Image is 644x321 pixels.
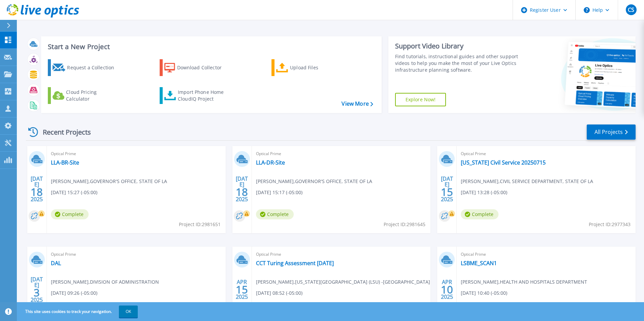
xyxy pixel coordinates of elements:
div: APR 2025 [441,277,453,302]
div: [DATE] 2025 [30,277,43,302]
span: Optical Prime [51,251,222,258]
a: All Projects [587,124,636,140]
span: Optical Prime [461,251,632,258]
div: Request a Collection [67,61,121,74]
a: Explore Now! [395,93,446,106]
a: LLA-DR-Site [256,159,285,166]
div: [DATE] 2025 [441,177,453,201]
h3: Start a New Project [48,43,373,50]
span: Complete [461,209,498,219]
a: Request a Collection [48,59,123,76]
span: [PERSON_NAME] , GOVERNOR'S OFFICE, STATE OF LA [51,178,167,185]
span: Optical Prime [256,150,427,157]
span: [PERSON_NAME] , GOVERNOR'S OFFICE, STATE OF LA [256,178,372,185]
div: Cloud Pricing Calculator [66,89,120,102]
span: 15 [236,287,248,292]
div: Download Collector [177,61,231,74]
div: APR 2025 [235,277,248,302]
span: Complete [51,209,89,219]
span: [DATE] 15:17 (-05:00) [256,189,302,196]
span: [PERSON_NAME] , DIVISION OF ADMINISTRATION [51,278,159,286]
span: This site uses cookies to track your navigation. [19,306,138,318]
a: Cloud Pricing Calculator [48,87,123,104]
span: 3 [34,290,40,295]
span: [DATE] 15:27 (-05:00) [51,189,97,196]
span: Project ID: 2981651 [179,221,221,228]
div: Upload Files [290,61,344,74]
a: Upload Files [271,59,347,76]
span: Project ID: 2981645 [384,221,425,228]
span: Optical Prime [256,251,427,258]
a: DAL [51,260,61,266]
a: [US_STATE] Civil Service 20250715 [461,159,546,166]
div: [DATE] 2025 [30,177,43,201]
div: Support Video Library [395,42,521,50]
button: OK [119,306,138,318]
span: Project ID: 2977343 [589,221,631,228]
span: 18 [31,189,43,195]
span: [DATE] 13:28 (-05:00) [461,189,507,196]
a: Download Collector [160,59,235,76]
a: View More [342,101,373,107]
span: 10 [441,287,453,292]
span: CS [628,7,634,12]
a: LSBME_SCAN1 [461,260,497,266]
span: [PERSON_NAME] , CIVIL SERVICE DEPARTMENT, STATE OF LA [461,178,593,185]
span: Complete [256,209,294,219]
span: Optical Prime [461,150,632,157]
div: Recent Projects [26,124,100,140]
span: [PERSON_NAME] , [US_STATE][GEOGRAPHIC_DATA] (LSU) -[GEOGRAPHIC_DATA] [256,278,430,286]
span: 15 [441,189,453,195]
span: 18 [236,189,248,195]
a: LLA-BR-Site [51,159,79,166]
span: [DATE] 08:52 (-05:00) [256,289,302,297]
span: [DATE] 09:26 (-05:00) [51,289,97,297]
span: Optical Prime [51,150,222,157]
div: Find tutorials, instructional guides and other support videos to help you make the most of your L... [395,53,521,73]
div: [DATE] 2025 [235,177,248,201]
span: [DATE] 10:40 (-05:00) [461,289,507,297]
div: Import Phone Home CloudIQ Project [178,89,230,102]
span: [PERSON_NAME] , HEALTH AND HOSPITALS DEPARTMENT [461,278,587,286]
a: CCT Turing Assessment [DATE] [256,260,334,266]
